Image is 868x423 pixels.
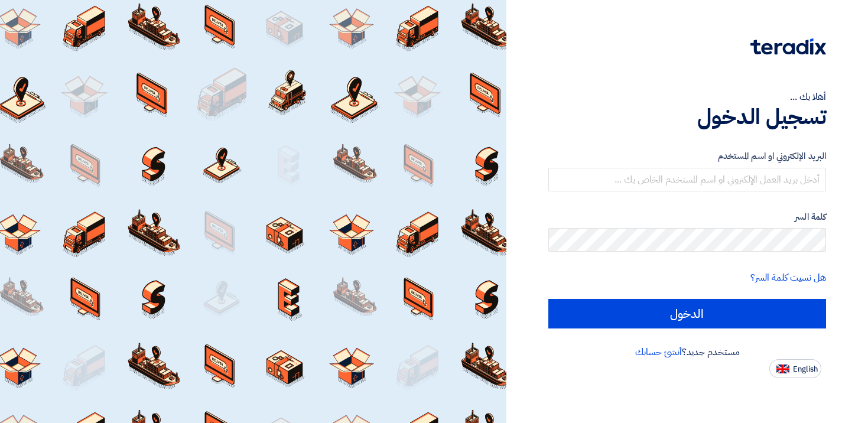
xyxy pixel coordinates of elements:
img: en-US.png [776,365,789,373]
img: Teradix logo [750,38,826,55]
button: English [769,359,821,378]
h1: تسجيل الدخول [548,104,826,130]
span: English [793,365,818,373]
a: أنشئ حسابك [635,345,682,359]
div: مستخدم جديد؟ [548,345,826,359]
input: أدخل بريد العمل الإلكتروني او اسم المستخدم الخاص بك ... [548,168,826,191]
label: كلمة السر [548,210,826,224]
label: البريد الإلكتروني او اسم المستخدم [548,149,826,163]
div: أهلا بك ... [548,90,826,104]
input: الدخول [548,299,826,328]
a: هل نسيت كلمة السر؟ [750,271,826,285]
